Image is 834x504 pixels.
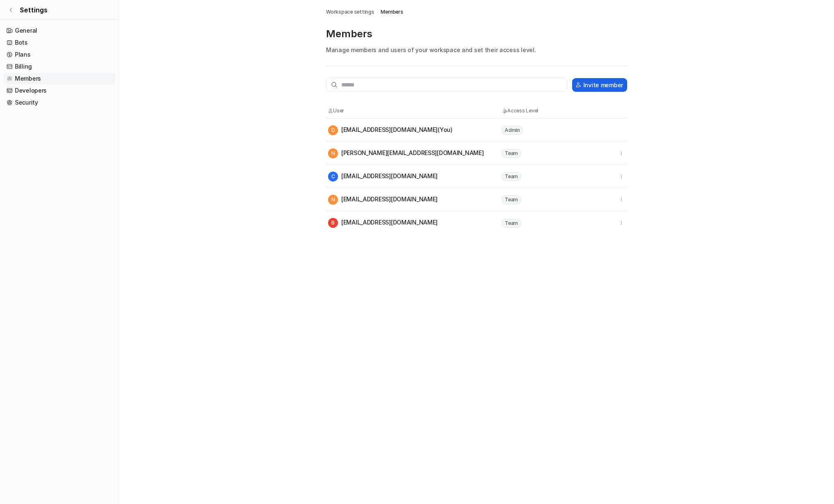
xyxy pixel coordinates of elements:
span: Team [502,149,521,158]
span: Team [502,195,521,204]
th: Access Level [501,107,576,115]
span: / [377,8,379,16]
div: [EMAIL_ADDRESS][DOMAIN_NAME] [328,172,438,182]
a: Security [3,97,115,108]
img: User [328,108,333,113]
a: Members [381,8,403,16]
p: Members [326,27,627,41]
a: General [3,25,115,36]
a: Billing [3,61,115,72]
a: Developers [3,85,115,96]
th: User [328,107,501,115]
div: [PERSON_NAME][EMAIL_ADDRESS][DOMAIN_NAME] [328,148,484,158]
img: Access Level [502,108,507,113]
span: Team [502,172,521,181]
span: N [328,148,338,158]
span: N [328,195,338,205]
a: Bots [3,37,115,48]
p: Manage members and users of your workspace and set their access level. [326,45,627,54]
a: Members [3,73,115,84]
a: Workspace settings [326,8,374,16]
span: B [328,218,338,228]
span: Admin [502,126,523,135]
span: C [328,172,338,182]
span: Settings [20,5,48,15]
div: [EMAIL_ADDRESS][DOMAIN_NAME] [328,218,438,228]
button: Invite member [572,78,627,92]
div: [EMAIL_ADDRESS][DOMAIN_NAME] (You) [328,125,453,135]
span: D [328,125,338,135]
span: Team [502,219,521,228]
a: Plans [3,49,115,60]
div: [EMAIL_ADDRESS][DOMAIN_NAME] [328,195,438,205]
